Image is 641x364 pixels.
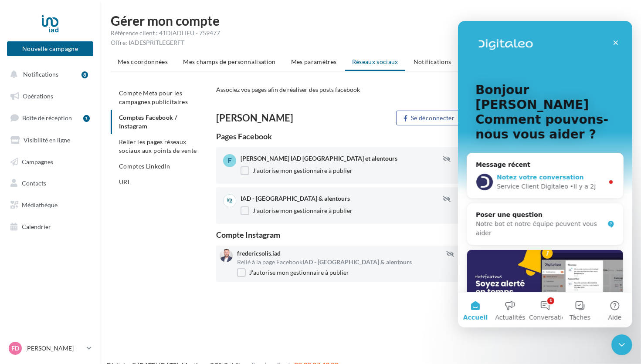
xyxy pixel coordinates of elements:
[81,71,88,78] div: 8
[22,201,58,209] span: Médiathèque
[24,136,70,144] span: Visibilité en ligne
[71,293,115,300] span: Conversations
[291,58,337,65] span: Mes paramètres
[22,158,53,165] span: Campagnes
[216,132,462,140] div: Pages Facebook
[25,344,83,353] p: [PERSON_NAME]
[119,162,170,170] span: Comptes LinkedIn
[105,272,139,307] button: Tâches
[5,131,95,149] a: Visibilité en ligne
[241,206,353,215] label: J'autorise mon gestionnaire à publier
[83,115,90,122] div: 1
[237,249,281,257] span: fredericsolis.iad
[7,340,93,357] a: Fd [PERSON_NAME]
[139,272,174,307] button: Aide
[9,229,166,357] div: Ne manquez rien d'important grâce à l'onglet "Notifications" 🔔
[5,153,95,171] a: Campagnes
[458,21,632,327] iframe: Intercom live chat
[119,178,131,185] span: URL
[5,218,95,236] a: Calendrier
[111,38,631,47] div: Offre: IADESPRITLEGERFT
[241,195,350,202] span: IAD - [GEOGRAPHIC_DATA] & alentours
[5,293,30,300] span: Accueil
[183,58,276,65] span: Mes champs de personnalisation
[7,41,93,56] button: Nouvelle campagne
[414,58,451,65] span: Notifications
[112,293,132,300] span: Tâches
[237,258,458,266] div: Relié à la page Facebook
[22,179,46,187] span: Contacts
[302,258,412,266] span: IAD - [GEOGRAPHIC_DATA] & alentours
[5,108,95,127] a: Boîte de réception1
[237,268,349,277] label: J'autorise mon gestionnaire à publier
[111,29,631,37] div: Référence client : 41DIADLIEU - 759477
[5,174,95,192] a: Contacts
[150,14,166,30] div: Fermer
[118,58,168,65] span: Mes coordonnées
[5,196,95,214] a: Médiathèque
[37,293,67,300] span: Actualités
[119,138,197,154] span: Relier les pages réseaux sociaux aux points de vente
[70,272,105,307] button: Conversations
[9,229,165,290] img: Ne manquez rien d'important grâce à l'onglet "Notifications" 🔔
[216,231,462,239] div: Compte Instagram
[22,114,72,121] span: Boîte de réception
[22,223,51,230] span: Calendrier
[241,166,353,175] label: J'autorise mon gestionnaire à publier
[5,65,92,84] button: Notifications 8
[5,87,95,105] a: Opérations
[35,272,70,307] button: Actualités
[111,14,631,27] h1: Gérer mon compte
[611,334,632,355] iframe: Intercom live chat
[23,71,58,78] span: Notifications
[23,92,53,100] span: Opérations
[216,86,360,93] span: Associez vos pages afin de réaliser des posts facebook
[150,293,164,300] span: Aide
[11,344,19,353] span: Fd
[396,111,462,125] button: Se déconnecter
[241,155,397,162] span: [PERSON_NAME] IAD [GEOGRAPHIC_DATA] et alentours
[119,89,188,105] span: Compte Meta pour les campagnes publicitaires
[216,113,336,123] div: [PERSON_NAME]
